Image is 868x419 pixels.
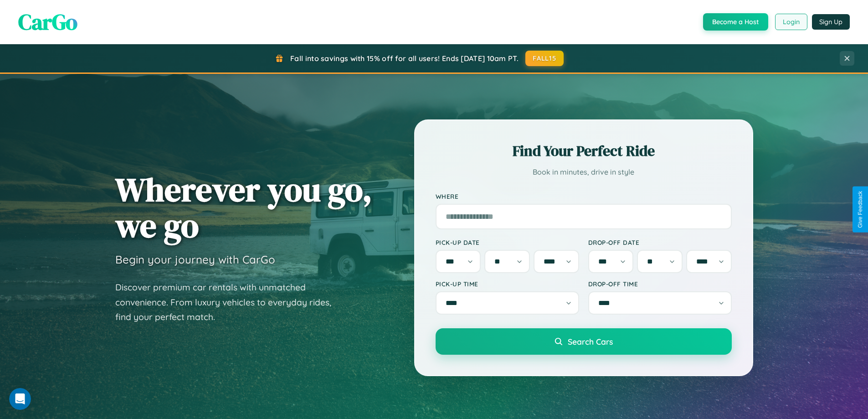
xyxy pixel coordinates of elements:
button: Become a Host [703,13,768,31]
button: Login [775,14,807,30]
label: Pick-up Time [436,280,579,288]
iframe: Intercom live chat [9,388,31,410]
span: CarGo [18,7,77,37]
h1: Wherever you go, we go [115,171,372,243]
label: Where [436,192,732,200]
p: Book in minutes, drive in style [436,166,732,179]
button: FALL15 [525,51,564,66]
label: Drop-off Time [588,280,732,288]
button: Search Cars [436,328,732,355]
span: Fall into savings with 15% off for all users! Ends [DATE] 10am PT. [290,54,519,63]
label: Pick-up Date [436,238,579,246]
label: Drop-off Date [588,238,732,246]
p: Discover premium car rentals with unmatched convenience. From luxury vehicles to everyday rides, ... [115,280,343,325]
span: Search Cars [568,336,613,347]
button: Sign Up [812,14,850,30]
h3: Begin your journey with CarGo [115,253,275,266]
h2: Find Your Perfect Ride [436,141,732,161]
div: Give Feedback [857,191,863,228]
